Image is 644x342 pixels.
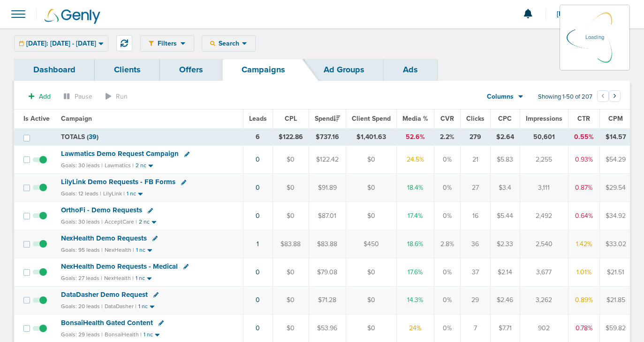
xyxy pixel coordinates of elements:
[61,162,103,169] small: Goals: 30 leads |
[538,93,592,101] span: Showing 1-50 of 207
[498,115,512,123] span: CPC
[490,202,520,230] td: $5.44
[434,202,460,230] td: 0%
[309,146,346,174] td: $122.42
[95,59,160,81] a: Clients
[138,303,148,310] small: 1 nc
[520,174,568,202] td: 3,111
[568,258,599,286] td: 1.01%
[460,258,490,286] td: 37
[14,59,95,81] a: Dashboard
[490,174,520,202] td: $3.4
[520,202,568,230] td: 2,492
[39,93,51,101] span: Add
[273,128,309,146] td: $122.86
[105,331,142,338] small: BonsaiHealth |
[105,247,134,253] small: NexHealth |
[309,258,346,286] td: $79.08
[396,202,434,230] td: 17.4%
[520,128,568,146] td: 50,601
[557,11,615,17] span: [PERSON_NAME]
[490,128,520,146] td: $2.64
[396,128,434,146] td: 52.6%
[243,128,273,146] td: 6
[256,184,260,192] a: 0
[103,190,125,197] small: LilyLink |
[104,275,134,281] small: NexHealth |
[45,9,100,24] img: Genly
[136,247,145,254] small: 1 nc
[61,247,103,254] small: Goals: 95 leads |
[599,202,632,230] td: $34.92
[257,240,259,248] a: 1
[61,115,92,123] span: Campaign
[256,155,260,163] a: 0
[460,286,490,314] td: 29
[127,190,136,197] small: 1 nc
[440,115,454,123] span: CVR
[490,146,520,174] td: $5.83
[520,230,568,258] td: 2,540
[460,128,490,146] td: 279
[309,230,346,258] td: $83.88
[599,286,632,314] td: $21.85
[23,115,50,123] span: Is Active
[61,234,147,242] span: NexHealth Demo Requests
[599,258,632,286] td: $21.51
[285,115,297,123] span: CPL
[273,258,309,286] td: $0
[61,190,101,197] small: Goals: 12 leads |
[309,174,346,202] td: $91.89
[136,162,146,169] small: 2 nc
[434,146,460,174] td: 0%
[599,146,632,174] td: $54.29
[396,286,434,314] td: 14.3%
[256,296,260,304] a: 0
[249,115,267,123] span: Leads
[144,331,153,338] small: 1 nc
[105,218,137,225] small: AcceptCare |
[608,115,623,123] span: CPM
[273,174,309,202] td: $0
[346,174,396,202] td: $0
[396,174,434,202] td: 18.4%
[61,218,103,225] small: Goals: 30 leads |
[61,290,148,299] span: DataDasher Demo Request
[597,92,621,103] ul: Pagination
[346,128,396,146] td: $1,401.63
[434,286,460,314] td: 0%
[346,146,396,174] td: $0
[61,178,175,186] span: LilyLink Demo Requests - FB Forms
[460,146,490,174] td: 21
[460,174,490,202] td: 27
[61,303,103,310] small: Goals: 20 leads |
[304,59,384,81] a: Ad Groups
[609,90,621,102] button: Go to next page
[460,202,490,230] td: 16
[568,128,599,146] td: 0.55%
[136,275,145,282] small: 1 nc
[55,128,243,146] td: TOTALS ( )
[346,258,396,286] td: $0
[384,59,437,81] a: Ads
[599,230,632,258] td: $33.02
[520,286,568,314] td: 3,262
[599,174,632,202] td: $29.54
[396,146,434,174] td: 24.5%
[273,286,309,314] td: $0
[520,146,568,174] td: 2,255
[256,212,260,220] a: 0
[309,202,346,230] td: $87.01
[23,90,56,103] button: Add
[315,115,340,123] span: Spend
[568,202,599,230] td: 0.64%
[105,162,134,169] small: Lawmatics |
[61,319,153,327] span: BonsaiHealth Gated Content
[61,275,102,282] small: Goals: 27 leads |
[139,218,150,225] small: 2 nc
[490,286,520,314] td: $2.46
[61,331,103,338] small: Goals: 29 leads |
[568,230,599,258] td: 1.42%
[346,202,396,230] td: $0
[402,115,428,123] span: Media %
